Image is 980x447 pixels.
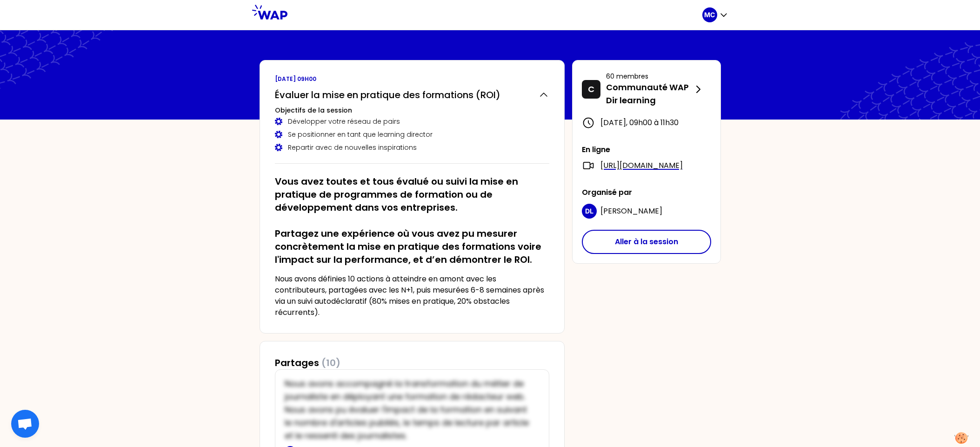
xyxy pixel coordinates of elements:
div: Développer votre réseau de pairs [275,117,549,126]
span: (10) [321,356,340,369]
div: [DATE] , 09h00 à 11h30 [582,116,711,129]
p: Organisé par [582,187,711,198]
a: [URL][DOMAIN_NAME] [600,160,683,171]
h2: Vous avez toutes et tous évalué ou suivi la mise en pratique de programmes de formation ou de dév... [275,175,549,266]
p: C [588,83,594,96]
button: MC [702,7,728,22]
div: Repartir avec de nouvelles inspirations [275,143,549,152]
div: Ouvrir le chat [11,410,39,438]
span: [PERSON_NAME] [600,206,662,216]
h2: Évaluer la mise en pratique des formations (ROI) [275,88,500,101]
p: 60 membres [606,72,693,81]
p: Nous avons accompagné la transformation du métier de journaliste en déployant une formation de ré... [285,377,534,442]
div: Se positionner en tant que learning director [275,130,549,139]
button: Aller à la session [582,230,711,254]
p: Nous avons définies 10 actions à atteindre en amont avec les contributeurs, partagées avec les N+... [275,274,549,318]
p: En ligne [582,144,711,155]
button: Évaluer la mise en pratique des formations (ROI) [275,88,549,101]
h3: Objectifs de la session [275,106,549,115]
h3: Partages [275,356,340,369]
p: MC [704,10,715,20]
p: [DATE] 09h00 [275,75,549,83]
p: Communauté WAP Dir learning [606,81,693,107]
p: DL [585,207,593,216]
